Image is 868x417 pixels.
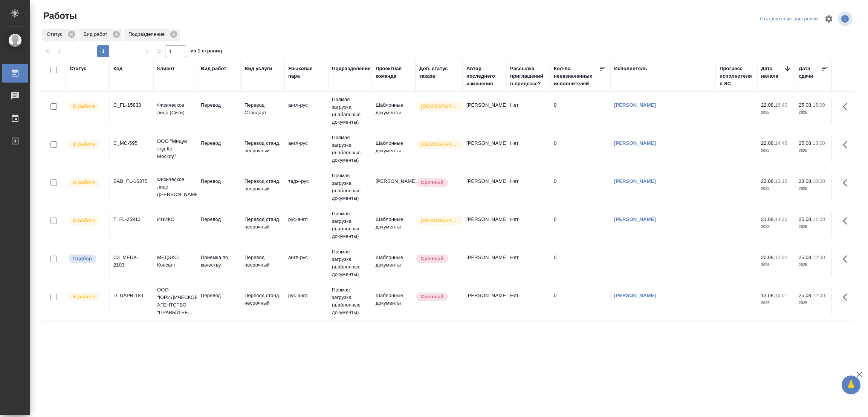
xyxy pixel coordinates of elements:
[113,101,150,109] div: C_FL-15833
[284,250,328,276] td: англ-рус
[421,255,443,262] p: Срочный
[614,65,647,72] div: Исполнитель
[68,178,105,188] div: Исполнитель выполняет работу
[157,176,193,198] p: Физическое лицо ([PERSON_NAME])
[288,65,324,80] div: Языковая пара
[463,250,506,276] td: [PERSON_NAME]
[201,65,226,72] div: Вид работ
[720,65,753,87] div: Прогресс исполнителя в SC
[775,216,787,222] p: 14:30
[799,293,813,298] p: 25.08,
[328,92,372,130] td: Прямая загрузка (шаблонные документы)
[73,255,92,262] p: Подбор
[328,168,372,206] td: Прямая загрузка (шаблонные документы)
[245,292,281,307] p: Перевод станд. несрочный
[42,29,78,41] div: Статус
[761,293,775,298] p: 13.08,
[73,103,95,110] p: В работе
[463,288,506,314] td: [PERSON_NAME]
[245,178,281,193] p: Перевод станд. несрочный
[328,206,372,244] td: Прямая загрузка (шаблонные документы)
[799,140,813,146] p: 25.08,
[614,140,656,146] a: [PERSON_NAME]
[463,136,506,162] td: [PERSON_NAME]
[128,31,167,38] p: Подразделение
[761,65,784,80] div: Дата начала
[113,292,150,299] div: D_UAPB-183
[506,212,550,238] td: Нет
[761,216,775,222] p: 21.08,
[73,217,95,224] p: В работе
[838,174,856,192] button: Здесь прячутся важные кнопки
[550,250,610,276] td: 0
[761,254,775,260] p: 20.08,
[372,212,416,238] td: Шаблонные документы
[113,178,150,185] div: BAB_FL-16375
[68,216,105,226] div: Исполнитель выполняет работу
[838,288,856,306] button: Здесь прячутся важные кнопки
[813,178,825,184] p: 10:00
[761,261,791,269] p: 2025
[614,293,656,298] a: [PERSON_NAME]
[113,140,150,147] div: C_MC-595
[799,147,829,155] p: 2025
[838,98,856,116] button: Здесь прячутся важные кнопки
[799,178,813,184] p: 23.08,
[79,29,122,41] div: Вид работ
[761,140,775,146] p: 22.08,
[372,174,416,200] td: [PERSON_NAME]
[799,109,829,117] p: 2025
[799,299,829,307] p: 2025
[201,254,237,269] p: Приёмка по качеству
[41,10,77,22] span: Работы
[614,102,656,108] a: [PERSON_NAME]
[372,250,416,276] td: Шаблонные документы
[813,293,825,298] p: 12:00
[813,140,825,146] p: 13:00
[68,254,105,264] div: Можно подбирать исполнителей
[191,46,222,57] span: из 1 страниц
[614,216,656,222] a: [PERSON_NAME]
[506,136,550,162] td: Нет
[284,212,328,238] td: рус-англ
[550,136,610,162] td: 0
[506,174,550,200] td: Нет
[799,102,813,108] p: 25.08,
[838,136,856,154] button: Здесь прячутся важные кнопки
[201,178,237,185] p: Перевод
[761,102,775,108] p: 22.08,
[284,136,328,162] td: англ-рус
[47,31,65,38] p: Статус
[813,216,825,222] p: 11:00
[761,185,791,193] p: 2025
[838,212,856,230] button: Здесь прячутся важные кнопки
[775,140,787,146] p: 14:46
[284,98,328,124] td: англ-рус
[510,65,546,87] div: Рассылка приглашений в процессе?
[73,293,95,300] p: В работе
[372,98,416,124] td: Шаблонные документы
[799,216,813,222] p: 25.08,
[73,179,95,186] p: В работе
[463,174,506,200] td: [PERSON_NAME]
[799,223,829,231] p: 2025
[332,65,371,72] div: Подразделение
[421,217,458,224] p: [DEMOGRAPHIC_DATA]
[506,288,550,314] td: Нет
[506,250,550,276] td: Нет
[157,65,174,72] div: Клиент
[463,98,506,124] td: [PERSON_NAME]
[761,178,775,184] p: 22.08,
[284,288,328,314] td: рус-англ
[845,377,857,393] span: 🙏
[421,141,458,148] p: [DEMOGRAPHIC_DATA]
[421,179,443,186] p: Срочный
[550,174,610,200] td: 0
[328,130,372,168] td: Прямая загрузка (шаблонные документы)
[419,65,459,80] div: Доп. статус заказа
[813,102,825,108] p: 15:00
[70,65,87,72] div: Статус
[421,293,443,300] p: Срочный
[799,254,813,260] p: 25.08,
[799,261,829,269] p: 2025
